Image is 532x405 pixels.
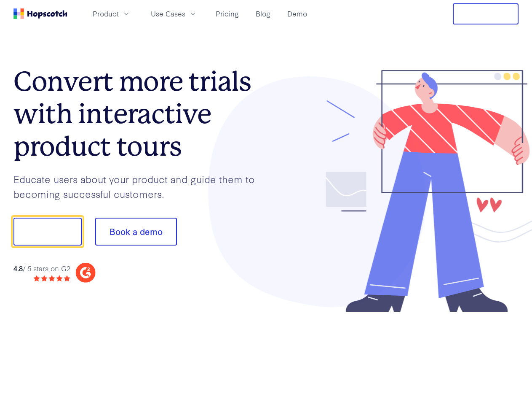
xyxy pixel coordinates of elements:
div: / 5 stars on G2 [13,263,70,274]
button: Book a demo [95,218,177,246]
a: Demo [284,7,310,21]
a: Pricing [212,7,242,21]
h1: Convert more trials with interactive product tours [13,65,266,162]
button: Product [88,7,136,21]
button: Free Trial [453,3,519,24]
button: Show me! [13,218,82,246]
a: Home [13,8,67,19]
span: Use Cases [151,8,185,19]
p: Educate users about your product and guide them to becoming successful customers. [13,172,266,201]
span: Product [93,8,119,19]
strong: 4.8 [13,263,23,273]
a: Blog [252,7,274,21]
button: Use Cases [146,7,202,21]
